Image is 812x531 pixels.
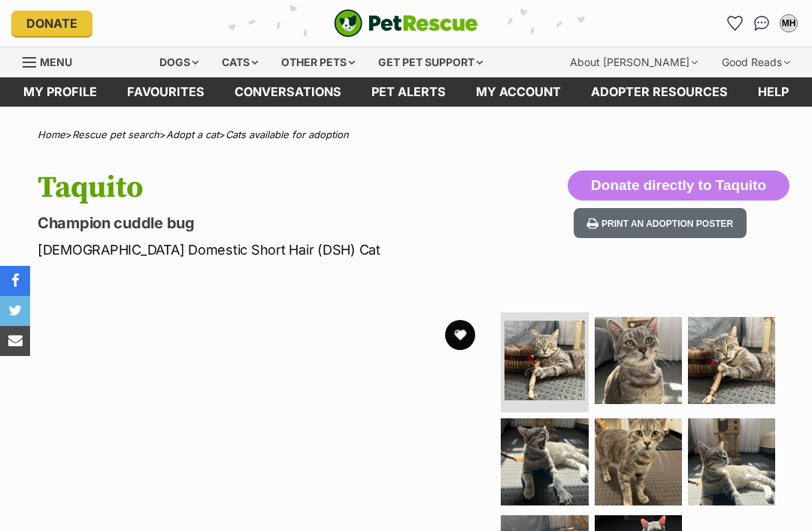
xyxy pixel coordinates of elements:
img: Photo of Taquito [688,418,775,505]
a: Cats available for adoption [226,128,349,140]
span: Menu [40,56,72,68]
img: Photo of Taquito [595,317,682,404]
img: Photo of Taquito [595,418,682,505]
div: Good Reads [711,47,801,77]
a: Rescue pet search [72,128,159,140]
img: Photo of Taquito [504,321,584,400]
a: Favourites [723,11,747,35]
p: [DEMOGRAPHIC_DATA] Domestic Short Hair (DSH) Cat [38,240,498,260]
div: About [PERSON_NAME] [559,47,708,77]
a: Pet alerts [356,77,461,107]
button: Donate directly to Taquito [568,170,789,201]
a: conversations [220,77,356,107]
img: Photo of Taquito [688,317,775,404]
a: My account [461,77,576,107]
a: My profile [8,77,112,107]
a: Donate [11,11,92,36]
h1: Taquito [38,170,498,205]
img: logo-cat-932fe2b9b8326f06289b0f2fb663e598f794de774fb13d1741a6617ecf9a85b4.svg [334,9,478,38]
a: Adopt a cat [166,128,219,140]
a: PetRescue [334,9,478,38]
button: My account [777,11,801,35]
div: MH [781,16,796,31]
a: Home [38,128,65,140]
a: Menu [23,47,83,74]
img: chat-41dd97257d64d25036548639549fe6c8038ab92f7586957e7f3b1b290dea8141.svg [754,16,770,31]
a: Conversations [750,11,774,35]
a: Help [743,77,804,107]
div: Other pets [271,47,365,77]
button: Print an adoption poster [574,208,747,239]
a: Adopter resources [576,77,743,107]
div: Dogs [149,47,209,77]
img: Photo of Taquito [501,418,588,505]
div: Cats [211,47,268,77]
p: Champion cuddle bug [38,213,498,234]
button: favourite [445,320,475,350]
a: Favourites [112,77,220,107]
div: Get pet support [368,47,493,77]
ul: Account quick links [723,11,801,35]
